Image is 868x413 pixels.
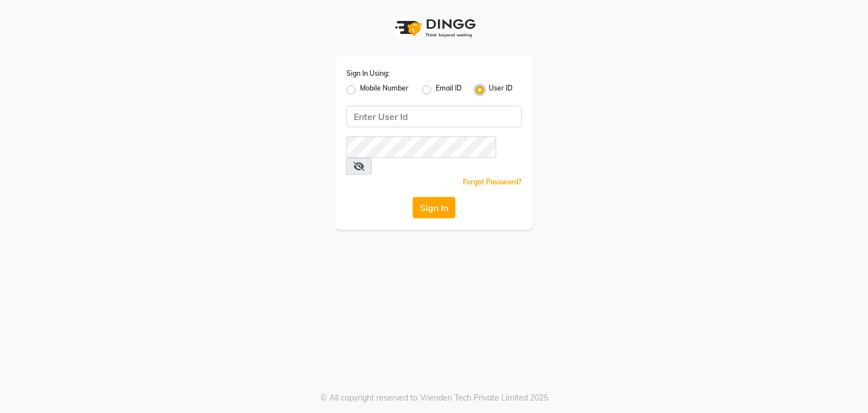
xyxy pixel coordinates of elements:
a: Forgot Password? [463,178,522,186]
button: Sign In [413,197,455,218]
label: Mobile Number [360,83,409,97]
input: Username [346,106,522,127]
img: logo1.svg [389,11,479,45]
label: Email ID [436,83,462,97]
label: User ID [489,83,513,97]
input: Username [346,136,496,158]
label: Sign In Using: [346,68,389,79]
